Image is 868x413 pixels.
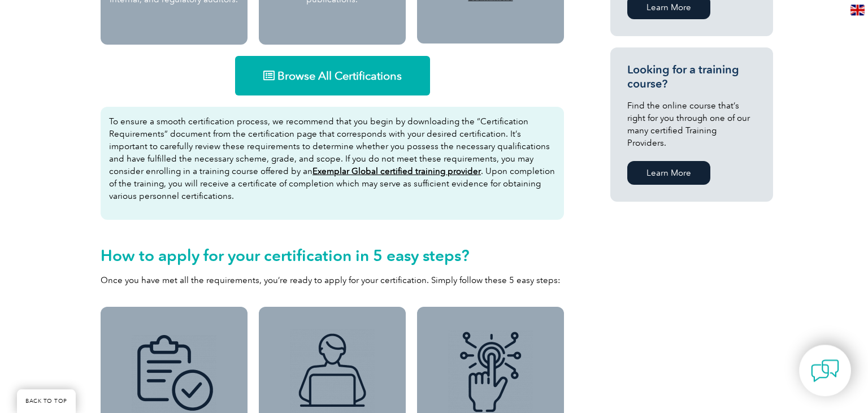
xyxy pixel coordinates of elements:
[627,63,756,91] h3: Looking for a training course?
[17,389,76,413] a: BACK TO TOP
[101,274,564,286] p: Once you have met all the requirements, you’re ready to apply for your certification. Simply foll...
[811,357,839,385] img: contact-chat.png
[277,70,402,81] span: Browse All Certifications
[235,56,430,95] a: Browse All Certifications
[101,246,564,264] h2: How to apply for your certification in 5 easy steps?
[850,5,865,15] img: en
[109,115,555,202] p: To ensure a smooth certification process, we recommend that you begin by downloading the “Certifi...
[627,161,710,185] a: Learn More
[627,99,756,149] p: Find the online course that’s right for you through one of our many certified Training Providers.
[313,166,481,176] a: Exemplar Global certified training provider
